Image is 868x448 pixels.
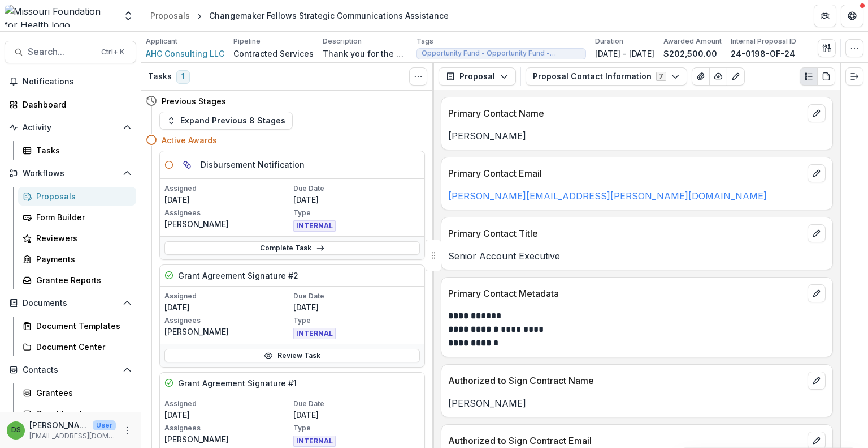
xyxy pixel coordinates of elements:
div: Changemaker Fellows Strategic Communications Assistance [209,10,449,22]
p: Primary Contact Name [448,106,803,120]
span: Contacts [23,365,118,375]
p: Contracted Services [233,48,314,59]
div: Form Builder [36,211,127,223]
p: [DATE] [164,194,291,206]
button: Proposal [439,67,516,86]
button: Open Documents [5,294,136,312]
a: Proposals [18,187,136,206]
span: Search... [28,46,94,57]
p: [DATE] - [DATE] [595,48,654,59]
p: User [93,420,116,430]
p: [DATE] [293,194,420,206]
span: Workflows [23,169,118,178]
button: Partners [814,5,836,27]
h4: Previous Stages [162,95,226,107]
button: Open Activity [5,118,136,136]
p: Due Date [293,291,420,301]
div: Grantees [36,387,127,399]
span: INTERNAL [293,220,336,232]
button: View Attached Files [692,67,710,86]
div: Dashboard [23,99,127,110]
button: Open Contacts [5,361,136,379]
a: AHC Consulting LLC [146,48,224,59]
h5: Disbursement Notification [201,159,305,170]
button: edit [808,104,826,122]
a: Document Templates [18,317,136,335]
button: Search... [5,41,136,63]
button: More [120,424,134,437]
p: [EMAIL_ADDRESS][DOMAIN_NAME] [29,431,116,441]
div: Ctrl + K [99,46,127,58]
h5: Grant Agreement Signature #1 [178,377,297,389]
p: Type [293,208,420,218]
button: Expand right [845,67,863,86]
button: Plaintext view [800,67,818,86]
button: Parent task [178,156,196,174]
p: [PERSON_NAME] [29,419,88,431]
a: Dashboard [5,95,136,114]
p: Assignees [164,315,291,326]
div: Proposals [150,10,190,22]
p: Awarded Amount [663,36,722,46]
p: Authorized to Sign Contract Name [448,374,803,387]
button: edit [808,372,826,390]
p: Due Date [293,399,420,409]
div: Document Center [36,341,127,353]
p: $202,500.00 [663,48,717,59]
p: Description [323,36,362,46]
p: Type [293,423,420,433]
button: edit [808,224,826,242]
p: Senior Account Executive [448,249,826,263]
p: Primary Contact Title [448,227,803,240]
p: [PERSON_NAME] [448,129,826,143]
button: edit [808,164,826,182]
p: Applicant [146,36,177,46]
div: Document Templates [36,320,127,332]
p: Assignees [164,423,291,433]
p: Internal Proposal ID [731,36,796,46]
div: Tasks [36,144,127,156]
a: Form Builder [18,208,136,227]
button: Edit as form [727,67,745,86]
span: INTERNAL [293,436,336,447]
span: Activity [23,123,118,133]
button: Expand Previous 8 Stages [159,112,293,130]
div: Grantee Reports [36,274,127,286]
p: [PERSON_NAME] [164,433,291,445]
p: Type [293,315,420,326]
p: Primary Contact Metadata [448,287,803,300]
p: Thank you for the opportunity to submit a proposal in response to the [US_STATE] Foundation for H... [323,48,407,59]
button: Toggle View Cancelled Tasks [409,67,427,86]
button: edit [808,284,826,302]
div: Reviewers [36,232,127,244]
p: [DATE] [164,301,291,313]
a: Reviewers [18,229,136,248]
p: Tags [416,36,433,46]
span: Documents [23,298,118,308]
p: Assigned [164,184,291,194]
a: Complete Task [164,241,420,255]
a: Grantees [18,383,136,402]
button: Get Help [841,5,863,27]
nav: breadcrumb [146,7,453,24]
span: INTERNAL [293,328,336,339]
div: Constituents [36,408,127,420]
h4: Active Awards [162,134,217,146]
a: Constituents [18,404,136,423]
button: PDF view [817,67,835,86]
p: Authorized to Sign Contract Email [448,434,803,447]
p: [DATE] [293,301,420,313]
a: Payments [18,250,136,268]
p: Assigned [164,291,291,301]
a: Review Task [164,349,420,362]
p: Assigned [164,399,291,409]
p: [PERSON_NAME] [164,218,291,230]
span: 1 [176,70,190,84]
button: Open Workflows [5,164,136,182]
button: Notifications [5,72,136,91]
a: Tasks [18,141,136,160]
p: Pipeline [233,36,261,46]
p: Due Date [293,184,420,194]
div: Proposals [36,190,127,202]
